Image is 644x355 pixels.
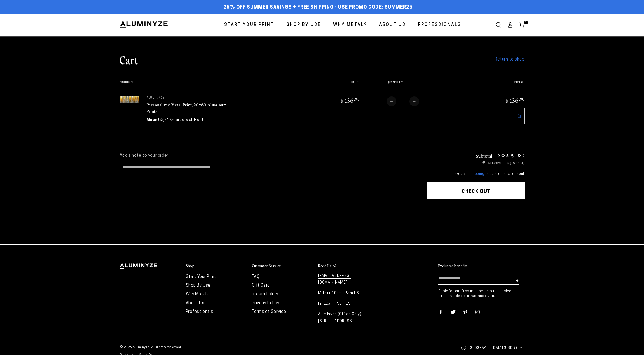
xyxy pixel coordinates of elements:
a: Start Your Print [186,275,217,279]
a: Remove 20"x60" Panoramic White Glossy Aluminyzed Photo [514,108,525,124]
h3: Subtotal [476,153,493,158]
span: Shop By Use [286,21,321,29]
bdi: 436 [340,96,360,104]
a: Shop By Use [186,283,211,288]
a: Professionals [414,18,465,32]
dt: Mount: [147,117,161,123]
img: Aluminyze [120,21,168,29]
a: Shop By Use [282,18,325,32]
th: Price [307,80,360,88]
a: About Us [375,18,410,32]
small: Taxes and calculated at checkout [427,171,525,177]
input: Quantity for Personalized Metal Print, 20x60 Aluminum Prints [396,96,409,106]
sup: .90 [354,97,360,101]
p: Aluminyze (Office Only) [STREET_ADDRESS] [318,311,379,324]
button: Check out [427,182,525,199]
a: FAQ [252,275,260,279]
a: About Us [186,301,204,305]
th: Total [472,80,525,88]
p: Apply for our free membership to receive exclusive deals, news, and events. [438,289,525,299]
summary: Exclusive benefits [438,263,525,269]
ul: Discount [427,160,525,165]
summary: Need Help? [318,263,379,269]
a: Gift Card [252,283,270,288]
a: Terms of Service [252,310,286,314]
span: [GEOGRAPHIC_DATA] (USD $) [469,345,517,351]
a: Aluminyze [133,346,150,349]
span: About Us [379,21,406,29]
span: Start Your Print [224,21,274,29]
a: Why Metal? [329,18,371,32]
span: $ [341,98,343,104]
span: Professionals [418,21,461,29]
h2: Need Help? [318,263,337,268]
dd: 3/4" X-Large Wall Float [161,117,204,123]
h2: Exclusive benefits [438,263,468,268]
h1: Cart [120,53,138,67]
span: Why Metal? [333,21,367,29]
small: © 2025, . All rights reserved. [120,344,322,352]
button: [GEOGRAPHIC_DATA] (USD $) [461,342,525,354]
img: 20"x60" Panoramic White Glossy Aluminyzed Photo [120,96,139,103]
a: [EMAIL_ADDRESS][DOMAIN_NAME] [318,274,351,285]
p: M-Thur 10am - 6pm EST [318,290,379,297]
th: Quantity [360,80,472,88]
a: Return to shop [495,56,524,63]
p: $283.99 USD [498,153,525,158]
h2: Shop [186,263,195,268]
a: Why Metal? [186,292,209,296]
summary: Search our site [492,19,504,31]
h2: Customer Service [252,263,281,268]
span: 1 [525,21,527,24]
summary: Shop [186,263,247,269]
li: WELCOME35FS (–$152.91) [427,160,525,165]
span: 25% off Summer Savings + Free Shipping - Use Promo Code: SUMMER25 [224,5,413,11]
span: $ [506,98,508,104]
iframe: PayPal-paypal [427,209,525,224]
a: Personalized Metal Print, 20x60 Aluminum Prints [147,102,227,115]
p: aluminyze [147,96,228,100]
th: Product [120,80,307,88]
p: Fri 10am - 5pm EST [318,300,379,307]
a: Return Policy [252,292,278,296]
bdi: 436 [505,96,525,104]
summary: Customer Service [252,263,313,269]
button: Subscribe [516,273,519,289]
a: shipping [470,172,484,176]
a: Privacy Policy [252,301,279,305]
label: Add a note to your order [120,153,417,159]
a: Professionals [186,310,213,314]
a: Start Your Print [220,18,278,32]
sup: .90 [519,97,525,101]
